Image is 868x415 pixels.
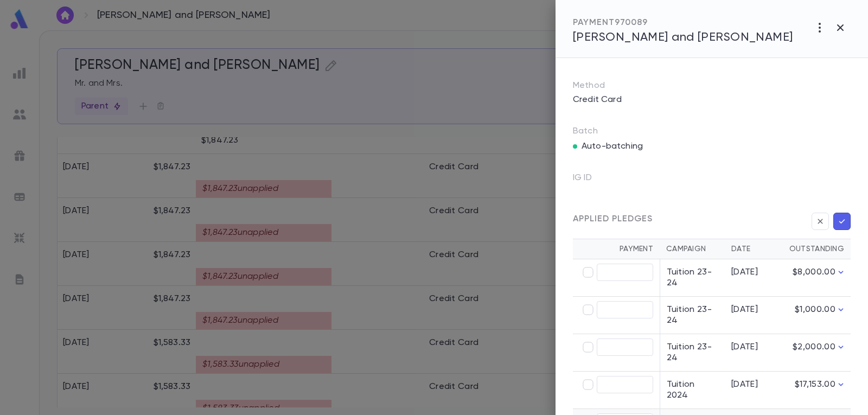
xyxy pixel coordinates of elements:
td: Tuition 2024 [660,372,725,409]
td: $17,153.00 [779,372,851,409]
p: IG ID [573,169,609,191]
span: [PERSON_NAME] and [PERSON_NAME] [573,31,793,43]
td: Tuition 23-24 [660,334,725,372]
p: Credit Card [566,91,628,108]
td: Tuition 23-24 [660,297,725,334]
div: [DATE] [731,304,773,315]
td: $1,000.00 [779,297,851,334]
th: Date [725,239,779,259]
div: [DATE] [731,379,773,390]
div: [DATE] [731,267,773,278]
span: Applied Pledges [573,214,653,225]
div: PAYMENT 970089 [573,17,793,28]
div: [DATE] [731,342,773,353]
td: $8,000.00 [779,259,851,297]
p: Auto-batching [582,141,643,152]
td: Tuition 23-24 [660,259,725,297]
td: $2,000.00 [779,334,851,372]
th: Campaign [660,239,725,259]
p: Batch [573,126,851,137]
th: Payment [573,239,660,259]
th: Outstanding [779,239,851,259]
p: Method [573,80,627,91]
